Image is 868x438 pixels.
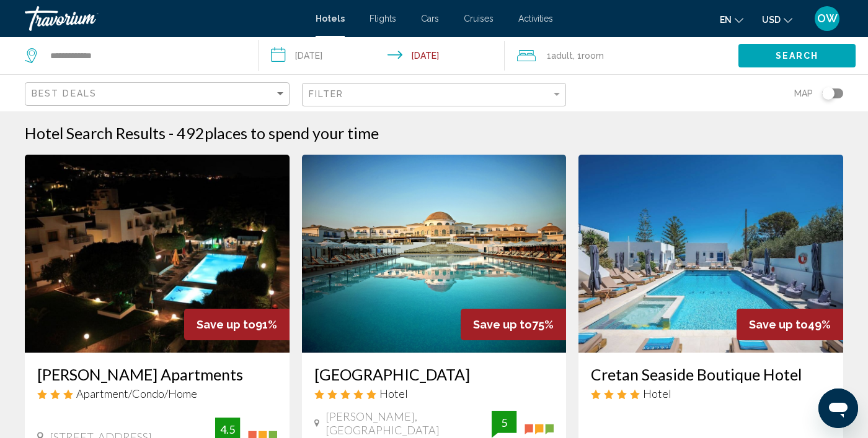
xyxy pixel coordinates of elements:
[473,318,532,331] span: Save up to
[461,309,566,340] div: 75%
[720,15,732,25] span: en
[578,155,843,353] img: Hotel image
[551,51,573,61] span: Adult
[518,14,553,24] a: Activities
[762,15,781,25] span: USD
[738,44,856,67] button: Search
[591,365,831,384] a: Cretan Seaside Boutique Hotel
[421,14,439,24] a: Cars
[818,389,858,428] iframe: Schaltfläche zum Öffnen des Messaging-Fensters
[37,387,277,400] div: 3 star Apartment
[492,415,516,430] div: 5
[302,155,567,353] img: Hotel image
[309,89,344,99] span: Filter
[314,365,554,384] a: [GEOGRAPHIC_DATA]
[582,51,604,61] span: Room
[737,309,843,340] div: 49%
[32,88,97,98] span: Best Deals
[762,11,792,28] button: Change currency
[325,410,492,437] span: [PERSON_NAME], [GEOGRAPHIC_DATA]
[302,82,567,108] button: Filter
[749,318,808,331] span: Save up to
[259,37,505,74] button: Check-in date: Aug 24, 2025 Check-out date: Aug 29, 2025
[547,47,573,64] span: 1
[177,124,379,142] h2: 492
[316,14,345,24] a: Hotels
[811,6,843,32] button: User Menu
[169,124,174,142] span: -
[379,387,408,400] span: Hotel
[37,365,277,384] a: [PERSON_NAME] Apartments
[314,387,554,400] div: 5 star Hotel
[817,12,838,25] span: OW
[370,14,396,24] a: Flights
[32,89,286,100] mat-select: Sort by
[205,124,379,142] span: places to spend your time
[464,14,494,24] a: Cruises
[197,318,255,331] span: Save up to
[813,88,843,99] button: Toggle map
[184,309,290,340] div: 91%
[25,155,290,353] img: Hotel image
[505,37,738,74] button: Travelers: 1 adult, 0 children
[720,11,743,28] button: Change language
[794,85,813,102] span: Map
[643,387,671,400] span: Hotel
[215,422,240,437] div: 4.5
[591,387,831,400] div: 4 star Hotel
[25,124,166,142] h1: Hotel Search Results
[573,47,604,64] span: , 1
[25,6,303,31] a: Travorium
[76,387,197,400] span: Apartment/Condo/Home
[776,51,819,61] span: Search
